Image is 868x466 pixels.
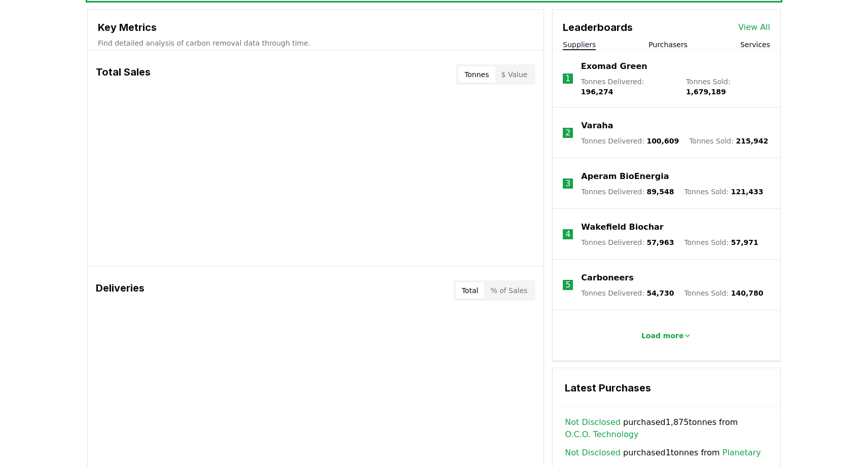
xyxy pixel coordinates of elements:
a: View All [738,21,770,33]
span: 89,548 [646,188,674,196]
span: 54,730 [646,289,674,297]
p: Tonnes Sold : [684,187,763,197]
a: Aperam BioEnergia [581,170,669,183]
a: Carboneers [581,272,633,284]
h3: Deliveries [96,280,144,301]
a: Not Disclosed [565,447,621,459]
button: Suppliers [563,40,596,50]
span: 1,679,189 [686,88,726,96]
p: Tonnes Sold : [689,136,768,146]
p: 5 [565,279,570,291]
a: Varaha [581,120,613,132]
p: Tonnes Delivered : [581,237,674,247]
span: 57,963 [646,238,674,246]
p: 4 [565,228,570,240]
button: Tonnes [458,66,495,83]
span: 57,971 [731,238,758,246]
p: Tonnes Delivered : [581,77,676,97]
span: 215,942 [736,137,768,145]
p: Tonnes Delivered : [581,288,674,298]
p: 2 [565,127,570,139]
h3: Total Sales [96,64,151,85]
button: $ Value [495,66,534,83]
p: Find detailed analysis of carbon removal data through time. [98,38,533,48]
a: O.C.O. Technology [565,428,638,441]
span: purchased 1,875 tonnes from [565,416,768,441]
h3: Key Metrics [98,20,533,35]
p: Tonnes Sold : [684,237,758,247]
span: purchased 1 tonnes from [565,447,761,459]
p: 3 [565,177,570,190]
h3: Latest Purchases [565,380,768,396]
a: Exomad Green [581,60,647,73]
button: % of Sales [484,282,533,299]
a: Wakefield Biochar [581,221,663,233]
p: Tonnes Sold : [686,77,770,97]
button: Purchasers [648,40,688,50]
p: Tonnes Delivered : [581,136,679,146]
span: 100,609 [646,137,679,145]
p: Load more [641,331,684,341]
span: 196,274 [581,88,613,96]
p: Tonnes Delivered : [581,187,674,197]
button: Total [456,282,485,299]
button: Load more [633,326,700,346]
button: Services [740,40,770,50]
a: Not Disclosed [565,416,621,428]
h3: Leaderboards [563,20,633,35]
span: 140,780 [731,289,764,297]
span: 121,433 [731,188,764,196]
p: Tonnes Sold : [684,288,763,298]
a: Planetary [722,447,761,459]
p: 1 [565,73,570,85]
